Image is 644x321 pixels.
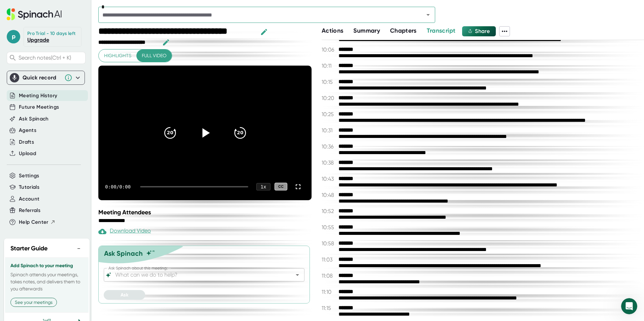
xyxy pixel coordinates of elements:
div: Meeting Attendees [98,209,313,216]
span: 10:38 [322,159,337,166]
div: Paid feature [98,227,151,236]
span: 10:55 [322,224,337,230]
button: Ask [104,290,145,300]
button: Highlights [99,49,137,62]
span: 10:11 [322,63,337,69]
button: Full video [136,49,172,62]
div: Ask Spinach [104,249,143,257]
span: Transcript [427,27,456,34]
button: Transcript [427,26,456,35]
span: 10:48 [322,192,337,198]
span: Ask [121,292,128,298]
button: Chapters [390,26,417,35]
button: Ask Spinach [19,115,49,123]
span: Actions [322,27,343,34]
button: Account [19,195,39,203]
div: Close [118,3,130,15]
span: 10:52 [322,208,337,214]
a: Upgrade [27,37,49,43]
span: 10:43 [322,176,337,182]
input: What can we do to help? [114,270,283,280]
button: Actions [322,26,343,35]
button: Upload [19,150,36,157]
span: neutral face reaction [59,202,76,216]
span: 11:15 [322,305,337,311]
span: Summary [353,27,380,34]
span: Highlights [104,51,131,60]
span: 11:03 [322,256,337,263]
button: − [74,244,83,253]
span: 11:10 [322,289,337,295]
span: 10:25 [322,111,337,117]
span: 10:15 [322,79,337,85]
h2: Starter Guide [10,244,47,253]
button: Help Center [19,218,56,226]
span: smiley reaction [76,202,94,216]
span: 😞 [45,202,55,216]
div: 0:00 / 0:00 [105,184,132,189]
button: Expand window [105,3,118,15]
span: disappointed reaction [41,202,59,216]
button: Open [423,10,433,20]
button: Referrals [19,207,40,214]
span: Chapters [390,27,417,34]
span: 😃 [80,202,90,216]
button: Tutorials [19,183,39,191]
span: 10:58 [322,240,337,247]
div: Quick record [23,74,61,81]
p: Spinach attends your meetings, takes notes, and delivers them to you afterwards [10,271,83,292]
span: p [7,30,20,43]
button: Summary [353,26,380,35]
a: Open in help center [40,224,94,229]
div: Pro Trial - 10 days left [27,31,75,37]
div: 1 x [256,183,270,190]
button: See your meetings [10,298,57,307]
span: Full video [142,51,166,60]
span: 10:20 [322,95,337,101]
span: 11:08 [322,273,337,279]
span: 10:36 [322,143,337,150]
h3: Add Spinach to your meeting [10,263,83,269]
span: Share [475,28,490,34]
button: Share [462,26,496,36]
button: Open [293,270,302,280]
button: Meeting History [19,92,57,100]
iframe: Intercom live chat [621,298,637,314]
span: 10:06 [322,46,337,53]
button: Agents [19,127,36,134]
button: go back [4,3,17,15]
span: Help Center [19,218,49,226]
div: Did this answer your question? [8,195,127,203]
div: CC [275,183,287,190]
button: Drafts [19,138,34,146]
div: Quick record [10,71,82,84]
span: 😐 [62,202,72,216]
span: Search notes (Ctrl + K) [19,55,84,61]
span: 10:31 [322,127,337,134]
button: Future Meetings [19,103,59,111]
button: Settings [19,172,39,180]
